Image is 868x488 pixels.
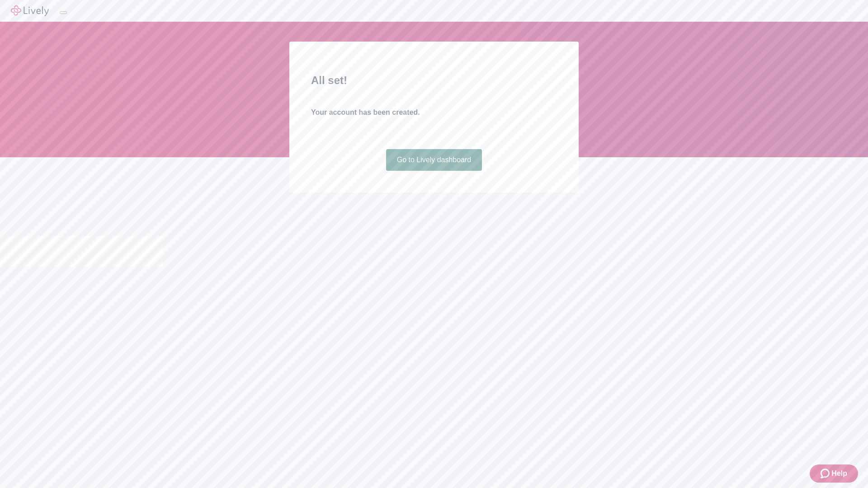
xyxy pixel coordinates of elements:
[311,72,557,89] h2: All set!
[831,468,847,479] span: Help
[11,5,49,16] img: Lively
[60,11,67,14] button: Log out
[311,107,557,118] h4: Your account has been created.
[821,468,831,479] svg: Zendesk support icon
[386,149,482,171] a: Go to Lively dashboard
[810,465,858,483] button: Zendesk support iconHelp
